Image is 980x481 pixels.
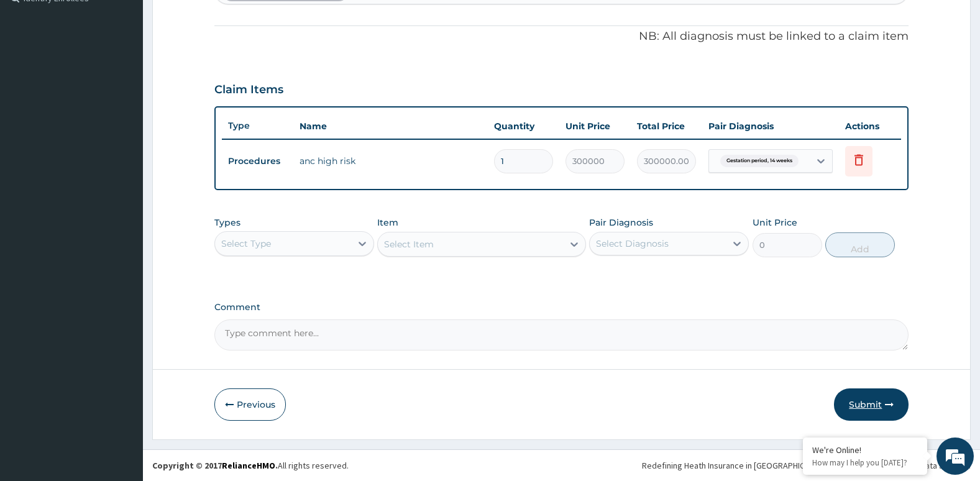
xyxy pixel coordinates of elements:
[589,216,653,229] label: Pair Diagnosis
[6,339,237,383] textarea: Type your message and hit 'Enter'
[72,157,172,282] span: We're online!
[23,62,50,93] img: d_794563401_company_1708531726252_794563401
[143,449,980,481] footer: All rights reserved.
[214,218,240,228] label: Types
[825,232,895,257] button: Add
[293,149,488,173] td: anc high risk
[152,460,278,471] strong: Copyright © 2017 .
[753,216,797,229] label: Unit Price
[839,114,901,139] th: Actions
[812,444,918,456] div: We're Online!
[631,114,702,139] th: Total Price
[214,302,909,313] label: Comment
[834,388,909,421] button: Submit
[812,457,918,468] p: How may I help you today?
[221,237,271,250] div: Select Type
[204,6,234,36] div: Minimize live chat window
[559,114,631,139] th: Unit Price
[702,114,839,139] th: Pair Diagnosis
[65,70,209,86] div: Chat with us now
[214,388,286,421] button: Previous
[222,114,293,137] th: Type
[488,114,559,139] th: Quantity
[720,155,799,167] span: Gestation period, 14 weeks
[642,459,971,472] div: Redefining Heath Insurance in [GEOGRAPHIC_DATA] using Telemedicine and Data Science!
[377,216,398,229] label: Item
[214,29,909,45] p: NB: All diagnosis must be linked to a claim item
[222,150,293,173] td: Procedures
[214,83,283,97] h3: Claim Items
[596,237,669,250] div: Select Diagnosis
[222,460,275,471] a: RelianceHMO
[293,114,488,139] th: Name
